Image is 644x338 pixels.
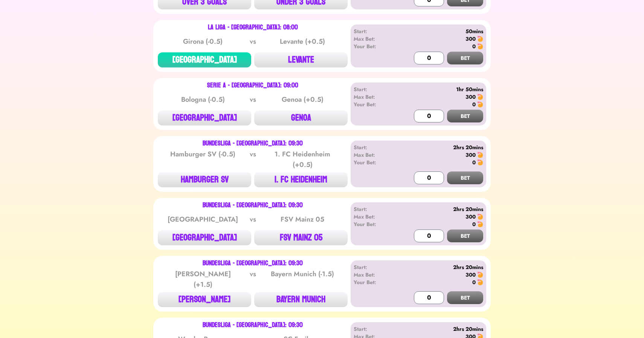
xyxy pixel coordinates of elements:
[477,221,483,227] img: 🍤
[354,325,397,333] div: Start:
[354,43,397,50] div: Your Bet:
[354,159,397,166] div: Your Bet:
[397,325,483,333] div: 2hrs 20mins
[477,272,483,278] img: 🍤
[354,263,397,271] div: Start:
[248,149,258,170] div: vs
[158,110,251,125] button: [GEOGRAPHIC_DATA]
[354,86,397,93] div: Start:
[397,205,483,213] div: 2hrs 20mins
[465,271,476,278] div: 300
[397,28,483,35] div: 50mins
[477,214,483,220] img: 🍤
[477,43,483,49] img: 🍤
[264,36,340,47] div: Levante (+0.5)
[465,93,476,101] div: 300
[472,159,476,166] div: 0
[165,36,241,47] div: Girona (-0.5)
[477,36,483,42] img: 🍤
[447,291,483,304] button: BET
[208,24,298,31] div: La Liga - [GEOGRAPHIC_DATA]: 08:00
[165,94,241,105] div: Bologna (-0.5)
[354,213,397,220] div: Max Bet:
[165,269,241,290] div: [PERSON_NAME] (+1.5)
[477,94,483,100] img: 🍤
[472,278,476,286] div: 0
[254,52,348,67] button: LEVANTE
[447,229,483,242] button: BET
[447,171,483,184] button: BET
[354,151,397,159] div: Max Bet:
[264,214,340,225] div: FSV Mainz 05
[248,94,258,105] div: vs
[264,149,340,170] div: 1. FC Heidenheim (+0.5)
[397,86,483,93] div: 1hr 50mins
[203,141,303,147] div: Bundesliga - [GEOGRAPHIC_DATA]: 09:30
[477,159,483,165] img: 🍤
[158,172,251,187] button: HAMBURGER SV
[472,101,476,108] div: 0
[465,213,476,220] div: 300
[447,110,483,122] button: BET
[158,52,251,67] button: [GEOGRAPHIC_DATA]
[203,202,303,208] div: Bundesliga - [GEOGRAPHIC_DATA]: 09:30
[165,149,241,170] div: Hamburger SV (-0.5)
[254,292,348,307] button: BAYERN MUNICH
[477,152,483,158] img: 🍤
[354,101,397,108] div: Your Bet:
[472,220,476,228] div: 0
[354,271,397,278] div: Max Bet:
[354,278,397,286] div: Your Bet:
[354,144,397,151] div: Start:
[254,110,348,125] button: GENOA
[165,214,241,225] div: [GEOGRAPHIC_DATA]
[254,172,348,187] button: 1. FC HEIDENHEIM
[354,28,397,35] div: Start:
[248,269,258,290] div: vs
[248,36,258,47] div: vs
[203,322,303,328] div: Bundesliga - [GEOGRAPHIC_DATA]: 09:30
[477,101,483,107] img: 🍤
[465,151,476,159] div: 300
[264,269,340,290] div: Bayern Munich (-1.5)
[397,263,483,271] div: 2hrs 20mins
[248,214,258,225] div: vs
[397,144,483,151] div: 2hrs 20mins
[447,52,483,64] button: BET
[472,43,476,50] div: 0
[477,279,483,285] img: 🍤
[203,260,303,266] div: Bundesliga - [GEOGRAPHIC_DATA]: 09:30
[254,230,348,245] button: FSV MAINZ 05
[207,83,298,89] div: Serie A - [GEOGRAPHIC_DATA]: 09:00
[465,35,476,43] div: 300
[354,35,397,43] div: Max Bet:
[354,205,397,213] div: Start:
[158,230,251,245] button: [GEOGRAPHIC_DATA]
[354,220,397,228] div: Your Bet:
[158,292,251,307] button: [PERSON_NAME]
[264,94,340,105] div: Genoa (+0.5)
[354,93,397,101] div: Max Bet:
